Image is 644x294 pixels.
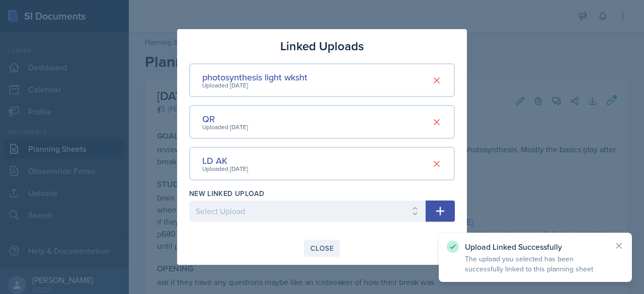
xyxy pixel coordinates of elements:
[202,81,307,90] div: Uploaded [DATE]
[465,242,606,252] p: Upload Linked Successfully
[310,244,334,252] div: Close
[202,123,248,132] div: Uploaded [DATE]
[202,112,248,126] div: QR
[280,37,364,55] h3: Linked Uploads
[465,254,606,274] p: The upload you selected has been successfully linked to this planning sheet
[202,70,307,84] div: photosynthesis light wksht
[202,164,248,173] div: Uploaded [DATE]
[202,154,248,167] div: LD AK
[304,240,340,257] button: Close
[189,188,264,199] label: New Linked Upload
